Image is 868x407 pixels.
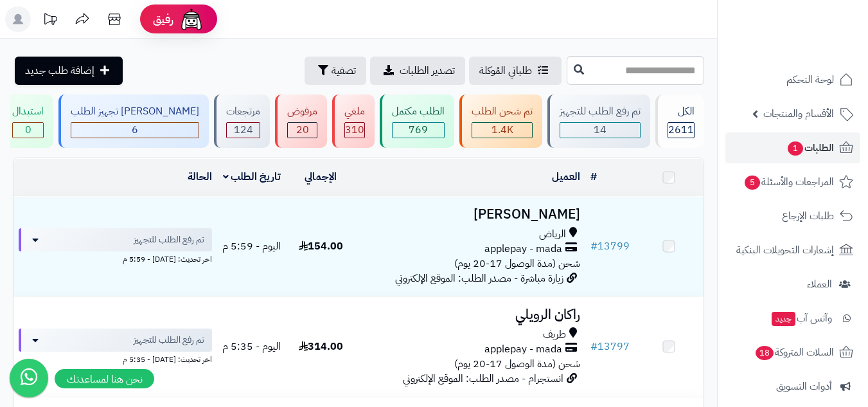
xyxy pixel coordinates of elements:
span: اليوم - 5:35 م [222,339,281,354]
h3: [PERSON_NAME] [360,207,580,222]
a: إضافة طلب جديد [15,57,123,85]
span: زيارة مباشرة - مصدر الطلب: الموقع الإلكتروني [395,271,563,286]
a: # [590,169,597,185]
span: تم رفع الطلب للتجهيز [134,233,204,246]
span: العملاء [807,275,832,293]
a: #13799 [590,239,630,254]
span: applepay - mada [484,342,562,357]
span: طلبات الإرجاع [782,207,834,225]
img: ai-face.png [179,6,204,32]
a: العميل [552,169,580,185]
span: تصفية [332,63,356,78]
span: 14 [594,122,607,138]
div: مرتجعات [226,104,260,119]
span: 1.4K [492,122,513,138]
span: تصدير الطلبات [400,63,455,78]
span: # [590,339,598,354]
a: ملغي 310 [330,95,377,148]
div: 124 [227,123,260,138]
span: شحن (مدة الوصول 17-20 يوم) [454,356,580,372]
span: 310 [345,122,364,138]
a: الإجمالي [305,169,337,185]
span: المراجعات والأسئلة [743,173,834,191]
span: 314.00 [299,339,343,354]
button: تصفية [305,57,366,85]
span: 2611 [668,122,694,138]
span: 20 [296,122,309,138]
a: [PERSON_NAME] تجهيز الطلب 6 [56,95,211,148]
span: انستجرام - مصدر الطلب: الموقع الإلكتروني [403,371,563,386]
a: تصدير الطلبات [370,57,465,85]
span: 5 [745,176,760,190]
a: لوحة التحكم [725,64,860,95]
a: طلبات الإرجاع [725,201,860,231]
span: الطلبات [786,139,834,157]
div: 6 [71,123,199,138]
div: 0 [13,123,43,138]
span: 0 [25,122,31,138]
a: مرتجعات 124 [211,95,272,148]
div: تم شحن الطلب [472,104,533,119]
div: [PERSON_NAME] تجهيز الطلب [71,104,199,119]
span: applepay - mada [484,242,562,257]
a: تم شحن الطلب 1.4K [457,95,545,148]
a: إشعارات التحويلات البنكية [725,235,860,266]
span: الرياض [539,227,566,242]
span: جديد [772,312,795,326]
span: تم رفع الطلب للتجهيز [134,334,204,347]
div: 20 [288,123,317,138]
span: إشعارات التحويلات البنكية [736,241,834,259]
a: مرفوض 20 [272,95,330,148]
a: طلباتي المُوكلة [469,57,562,85]
div: 310 [345,123,364,138]
a: الطلب مكتمل 769 [377,95,457,148]
a: الكل2611 [653,95,707,148]
span: طلباتي المُوكلة [479,63,532,78]
div: الطلب مكتمل [392,104,445,119]
span: # [590,239,598,254]
div: استبدال [12,104,44,119]
span: 769 [409,122,428,138]
a: المراجعات والأسئلة5 [725,167,860,197]
span: 6 [132,122,138,138]
span: الأقسام والمنتجات [763,105,834,123]
span: 154.00 [299,239,343,254]
a: الطلبات1 [725,132,860,163]
span: السلات المتروكة [754,343,834,361]
span: أدوات التسويق [776,377,832,395]
a: العملاء [725,269,860,300]
a: الحالة [188,169,212,185]
span: 18 [756,346,774,360]
div: الكل [668,104,695,119]
div: ملغي [344,104,365,119]
span: إضافة طلب جديد [25,63,94,78]
div: 14 [560,123,640,138]
a: تم رفع الطلب للتجهيز 14 [545,95,653,148]
a: تاريخ الطلب [223,169,281,185]
span: شحن (مدة الوصول 17-20 يوم) [454,256,580,271]
div: اخر تحديث: [DATE] - 5:59 م [19,251,212,265]
span: اليوم - 5:59 م [222,239,281,254]
a: تحديثات المنصة [34,6,66,35]
a: #13797 [590,339,630,354]
div: تم رفع الطلب للتجهيز [560,104,641,119]
span: وآتس آب [770,309,832,327]
span: لوحة التحكم [786,71,834,89]
div: 1368 [472,123,532,138]
div: اخر تحديث: [DATE] - 5:35 م [19,352,212,365]
span: 124 [234,122,253,138]
a: وآتس آبجديد [725,303,860,334]
a: أدوات التسويق [725,371,860,402]
span: رفيق [153,12,173,27]
a: السلات المتروكة18 [725,337,860,368]
span: طريف [543,327,566,342]
div: مرفوض [287,104,317,119]
h3: راكان الرويلي [360,307,580,322]
div: 769 [393,123,444,138]
span: 1 [788,141,803,156]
